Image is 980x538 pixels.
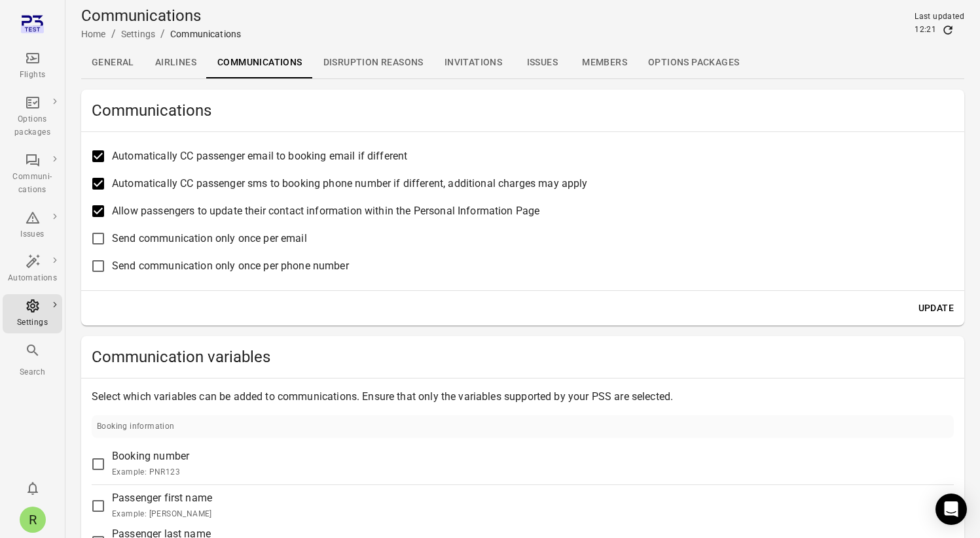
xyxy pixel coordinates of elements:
[638,47,750,78] a: Options packages
[112,490,212,521] span: Passenger first name
[3,294,62,333] a: Settings
[170,27,241,41] div: Communications
[81,5,241,26] h1: Communications
[8,316,57,329] div: Settings
[8,171,57,197] div: Communi-cations
[81,47,145,78] a: General
[8,272,57,285] div: Automations
[112,231,307,246] span: Send communication only once per email
[97,420,175,433] div: Booking information
[3,91,62,143] a: Options packages
[3,339,62,382] button: Search
[3,148,62,201] a: Communi-cations
[81,47,964,78] div: Local navigation
[160,26,165,42] li: /
[915,10,964,24] div: Last updated
[20,507,46,533] div: R
[913,296,959,320] button: Update
[121,29,155,39] a: Settings
[81,26,241,42] nav: Breadcrumbs
[8,366,57,379] div: Search
[14,501,51,538] button: Rachel
[112,203,539,219] span: Allow passengers to update their contact information within the Personal Information Page
[112,448,189,479] span: Booking number
[112,466,189,479] p: Example: PNR123
[92,389,954,405] p: Select which variables can be added to communications. Ensure that only the variables supported b...
[434,47,513,78] a: Invitations
[8,228,57,241] div: Issues
[20,475,46,501] button: Notifications
[92,346,954,367] h2: Communication variables
[935,494,967,525] div: Open Intercom Messenger
[915,24,936,37] div: 12:21
[111,26,116,42] li: /
[112,508,212,521] p: Example: [PERSON_NAME]
[8,113,57,139] div: Options packages
[112,148,407,164] span: Automatically CC passenger email to booking email if different
[92,100,954,121] h2: Communications
[3,206,62,245] a: Issues
[3,46,62,86] a: Flights
[112,176,588,192] span: Automatically CC passenger sms to booking phone number if different, additional charges may apply
[941,24,954,37] button: Refresh data
[572,47,638,78] a: Members
[145,47,207,78] a: Airlines
[81,29,106,39] a: Home
[8,69,57,82] div: Flights
[513,47,572,78] a: Issues
[313,47,434,78] a: Disruption reasons
[112,258,349,274] span: Send communication only once per phone number
[3,250,62,289] a: Automations
[207,47,313,78] a: Communications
